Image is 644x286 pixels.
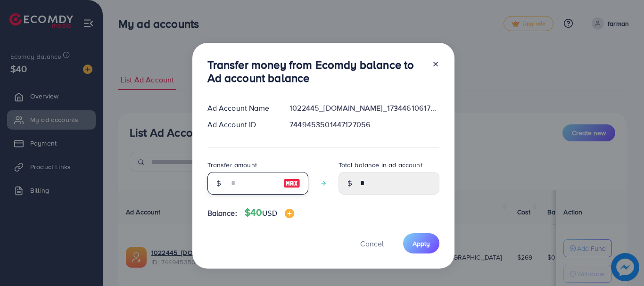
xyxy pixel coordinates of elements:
div: Ad Account Name [200,103,282,114]
button: Cancel [348,233,396,253]
button: Apply [403,233,439,253]
span: USD [262,208,277,218]
span: Apply [413,239,430,248]
h3: Transfer money from Ecomdy balance to Ad account balance [207,58,424,85]
span: Cancel [360,238,384,249]
img: image [283,178,300,189]
span: Balance: [207,208,237,219]
div: 1022445_[DOMAIN_NAME]_1734461061768 [282,103,446,114]
div: Ad Account ID [200,119,282,130]
div: 7449453501447127056 [282,119,446,130]
img: image [285,209,294,218]
label: Total balance in ad account [339,160,422,170]
h4: $40 [245,207,294,219]
label: Transfer amount [207,160,257,170]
